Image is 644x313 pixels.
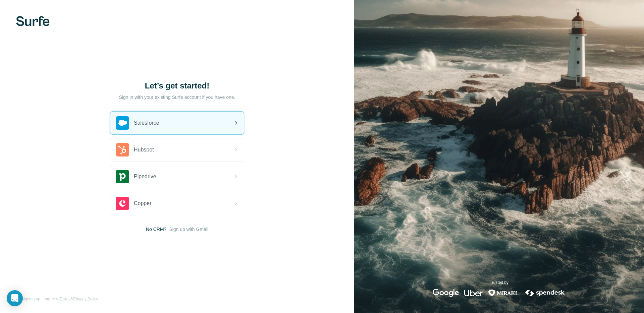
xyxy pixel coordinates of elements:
img: mirakl's logo [488,289,519,297]
span: Hubspot [134,146,154,154]
span: Copper [134,199,151,207]
p: Trusted by [490,279,508,286]
img: salesforce's logo [116,116,129,130]
div: Open Intercom Messenger [7,290,23,306]
h1: Let’s get started! [110,80,244,91]
span: Pipedrive [134,173,156,181]
img: uber's logo [464,289,483,297]
img: copper's logo [116,197,129,210]
img: hubspot's logo [116,143,129,156]
img: google's logo [433,289,459,297]
button: Sign up with Gmail [169,226,208,233]
p: Sign in with your existing Surfe account if you have one. [119,94,235,101]
span: Salesforce [134,119,159,127]
img: pipedrive's logo [116,170,129,183]
img: Surfe's logo [16,16,50,26]
img: spendesk's logo [524,289,566,297]
a: Privacy Policy [73,297,98,301]
a: Terms [59,297,70,301]
span: No CRM? [146,226,166,233]
span: By signing up, I agree to & [16,296,98,302]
